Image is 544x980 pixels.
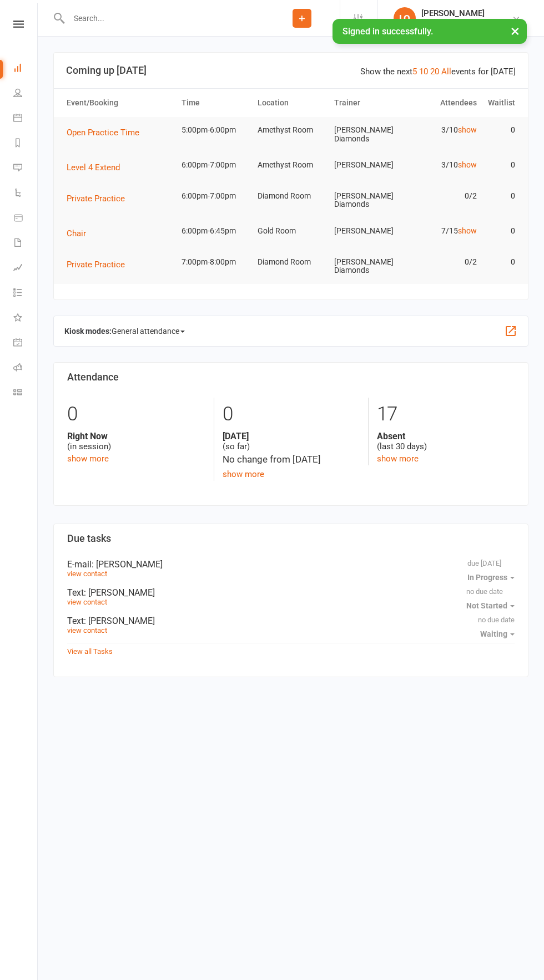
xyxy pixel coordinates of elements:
[482,249,520,275] td: 0
[394,7,416,29] div: LO
[13,381,38,406] a: Class kiosk mode
[405,117,482,143] td: 3/10
[377,431,515,441] strong: Absent
[505,19,525,43] button: ×
[13,256,38,281] a: Assessments
[253,117,329,143] td: Amethyst Room
[13,356,38,381] a: Roll call kiosk mode
[430,67,439,77] a: 20
[13,82,38,106] a: People
[412,67,417,77] a: 5
[67,398,205,431] div: 0
[253,218,329,244] td: Gold Room
[253,152,329,178] td: Amethyst Room
[84,587,155,598] span: : [PERSON_NAME]
[67,258,133,271] button: Private Practice
[13,206,38,231] a: Product Sales
[67,626,107,634] a: view contact
[329,218,406,244] td: [PERSON_NAME]
[482,117,520,143] td: 0
[13,306,38,331] a: What's New
[67,260,125,270] span: Private Practice
[329,183,406,218] td: [PERSON_NAME] Diamonds
[253,183,329,209] td: Diamond Room
[67,163,120,172] span: Level 4 Extend
[67,431,205,441] strong: Right Now
[92,559,163,570] span: : [PERSON_NAME]
[67,454,109,464] a: show more
[177,183,253,209] td: 6:00pm-7:00pm
[223,431,360,441] strong: [DATE]
[13,106,38,131] a: Calendar
[67,229,86,238] span: Chair
[482,89,520,117] th: Waitlist
[66,11,264,26] input: Search...
[67,161,128,174] button: Level 4 Extend
[67,587,515,598] div: Text
[377,398,515,431] div: 17
[419,67,428,77] a: 10
[223,452,360,467] div: No change from [DATE]
[13,57,38,82] a: Dashboard
[482,218,520,244] td: 0
[84,616,155,626] span: : [PERSON_NAME]
[421,18,485,28] div: Diamond Dance
[253,89,329,117] th: Location
[177,117,253,143] td: 5:00pm-6:00pm
[360,65,516,78] div: Show the next events for [DATE]
[67,126,147,139] button: Open Practice Time
[405,218,482,244] td: 7/15
[458,226,477,235] a: show
[67,570,107,578] a: view contact
[66,65,516,76] h3: Coming up [DATE]
[482,183,520,209] td: 0
[67,227,94,240] button: Chair
[67,372,515,383] h3: Attendance
[67,533,515,544] h3: Due tasks
[67,128,139,138] span: Open Practice Time
[67,559,515,570] div: E-mail
[482,152,520,178] td: 0
[329,117,406,152] td: [PERSON_NAME] Diamonds
[112,322,185,340] span: General attendance
[67,192,133,205] button: Private Practice
[421,8,485,18] div: [PERSON_NAME]
[405,183,482,209] td: 0/2
[329,152,406,178] td: [PERSON_NAME]
[67,616,515,626] div: Text
[177,89,253,117] th: Time
[67,598,107,606] a: view contact
[67,647,113,656] a: View all Tasks
[13,331,38,356] a: General attendance kiosk mode
[177,249,253,275] td: 7:00pm-8:00pm
[458,160,477,169] a: show
[441,67,451,77] a: All
[177,218,253,244] td: 6:00pm-6:45pm
[329,89,406,117] th: Trainer
[62,89,177,117] th: Event/Booking
[405,249,482,275] td: 0/2
[405,89,482,117] th: Attendees
[223,469,264,479] a: show more
[342,26,433,37] span: Signed in successfully.
[253,249,329,275] td: Diamond Room
[67,194,125,204] span: Private Practice
[177,152,253,178] td: 6:00pm-7:00pm
[67,431,205,452] div: (in session)
[329,249,406,284] td: [PERSON_NAME] Diamonds
[377,454,419,464] a: show more
[377,431,515,452] div: (last 30 days)
[458,125,477,134] a: show
[405,152,482,178] td: 3/10
[64,327,112,336] strong: Kiosk modes:
[13,131,38,156] a: Reports
[223,398,360,431] div: 0
[223,431,360,452] div: (so far)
